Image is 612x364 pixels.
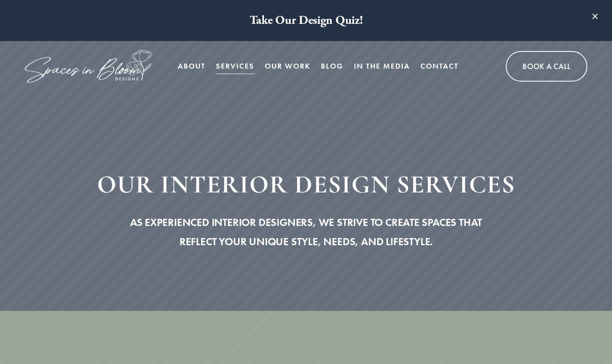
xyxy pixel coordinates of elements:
[321,58,343,74] a: Blog
[118,213,494,251] p: AS EXPERIENCED INTERIOR DESIGNERS, WE STRIVE TO CREATE SPACES THAT REFLECT YOUR UNIQUE STYLE, NEE...
[506,51,587,82] a: Book A Call
[420,58,458,74] a: Contact
[55,167,557,202] h1: OUR interior design services
[25,50,152,83] img: Spaces in Bloom Designs
[265,58,310,74] a: Our Work
[354,58,410,74] a: In the Media
[178,58,205,74] a: About
[216,58,254,74] a: Services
